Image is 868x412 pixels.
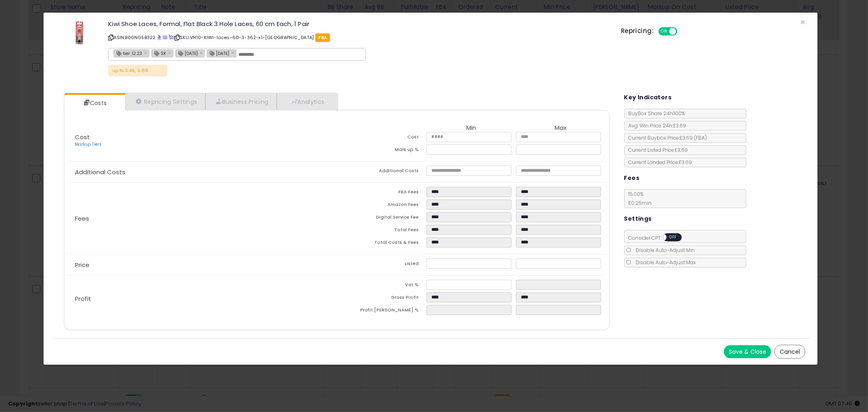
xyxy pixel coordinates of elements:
button: Cancel [774,345,805,359]
span: BuyBox Share 24h: 100% [625,110,685,117]
td: Cost [337,132,426,145]
a: Your listing only [168,34,173,41]
span: ( FBA ) [694,134,707,141]
td: Additional Costs [337,166,426,178]
p: up to 3.49, 3..69 [108,65,167,77]
button: Save & Close [724,345,771,358]
h3: Kiwi Shoe Laces, Formal, Flat Black 3 Hole Laces, 60 cm Each, 1 Pair [108,21,609,27]
a: × [168,49,173,56]
span: FBA [315,33,330,42]
p: ASIN: B00NGSB322 | SKU: VH10-KIWI-laces-60-3-362-x1-[GEOGRAPHIC_DATA] [108,31,609,44]
span: Consider CPT: [625,234,693,241]
a: × [144,49,149,56]
p: Fees [68,215,337,222]
span: ON [659,28,669,35]
span: 15.00 % [625,191,652,206]
h5: Settings [624,214,652,224]
span: tier .12.23 [114,50,142,57]
span: Disable Auto-Adjust Max [632,259,696,266]
p: Price [68,262,337,268]
img: 41fVglMnIdL._SL60_.jpg [67,21,91,45]
span: [DATE] [176,50,198,57]
td: Profit [PERSON_NAME] % [337,305,426,318]
td: FBA Fees [337,187,426,199]
th: Min [426,125,516,132]
span: £0.25 min [625,199,652,206]
a: All offer listings [163,34,167,41]
span: OFF [676,28,689,35]
td: Total Fees [337,225,426,237]
a: × [231,49,236,56]
span: [DATE] [207,50,229,57]
td: Vat % [337,280,426,292]
a: Analytics [277,93,337,110]
span: SK [152,50,166,57]
p: Additional Costs [68,169,337,175]
span: OFF [667,234,680,241]
span: Current Listed Price: £3.69 [625,147,688,153]
td: Amazon Fees [337,199,426,212]
a: BuyBox page [157,34,162,41]
a: Markup Tiers [75,141,102,147]
a: Business Pricing [206,93,277,110]
p: Cost [68,134,337,148]
td: Digital Service Fee [337,212,426,225]
h5: Repricing: [621,28,654,34]
h5: Fees [624,173,640,183]
a: Repricing Settings [125,93,206,110]
h5: Key Indicators [624,92,672,103]
a: × [200,49,205,56]
td: Total Costs & Fees [337,237,426,250]
td: Gross Profit [337,292,426,305]
span: Current Landed Price: £3.69 [625,159,692,166]
span: Disable Auto-Adjust Min [632,247,695,254]
span: Avg. Win Price 24h: £3.69 [625,122,687,129]
td: Listed [337,259,426,271]
span: × [800,16,805,28]
td: Mark up % [337,145,426,157]
span: £3.69 [680,134,707,141]
th: Max [516,125,606,132]
span: Current Buybox Price: [625,134,707,141]
p: Profit [68,296,337,302]
a: Costs [64,95,125,111]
